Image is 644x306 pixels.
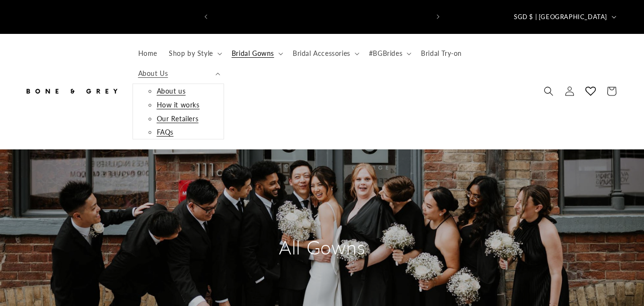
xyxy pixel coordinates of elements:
summary: #BGBrides [363,43,415,63]
span: SGD $ | [GEOGRAPHIC_DATA] [514,12,607,22]
summary: About Us [133,63,224,84]
button: Next announcement [428,8,449,26]
a: Home [133,43,163,63]
summary: Bridal Gowns [226,43,287,63]
span: Bridal Accessories [293,49,350,58]
button: Previous announcement [195,8,216,26]
a: FAQs [157,126,174,138]
span: Bridal Try-on [421,49,462,58]
span: Bridal Gowns [232,49,274,58]
h2: All Gowns [232,235,413,260]
a: Bridal Try-on [415,43,468,63]
summary: Bridal Accessories [287,43,363,63]
a: About us [157,85,186,97]
summary: Shop by Style [163,43,226,63]
button: SGD $ | [GEOGRAPHIC_DATA] [508,8,620,26]
a: How it works [157,99,200,111]
span: Home [138,49,157,58]
span: Shop by Style [169,49,213,58]
img: Bone and Grey Bridal [24,81,119,102]
summary: Search [538,81,559,102]
span: #BGBrides [369,49,402,58]
span: About Us [138,69,168,78]
a: Our Retailers [157,113,199,125]
a: Bone and Grey Bridal [20,77,123,106]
